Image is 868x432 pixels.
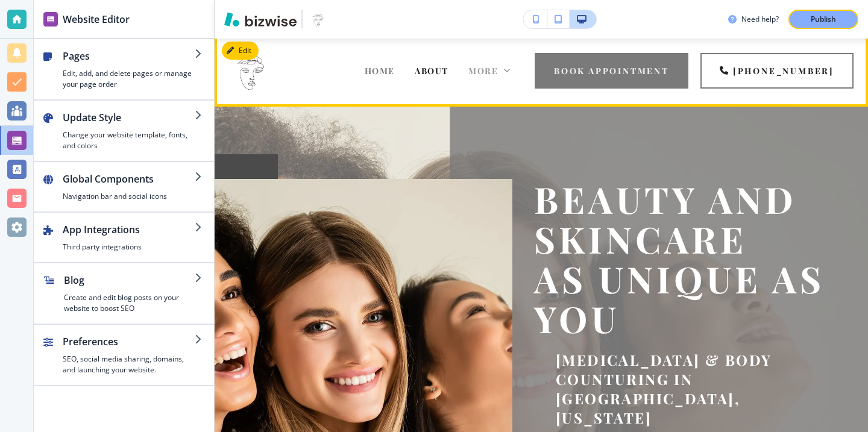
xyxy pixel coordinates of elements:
[64,292,195,314] h4: Create and edit blog posts on your website to boost SEO
[365,65,395,77] span: HOME
[223,45,280,95] img: Unique Skin Studio
[34,325,214,385] button: PreferencesSEO, social media sharing, domains, and launching your website.
[63,191,195,202] h4: Navigation bar and social icons
[811,14,836,25] p: Publish
[43,12,58,27] img: editor icon
[556,350,832,427] p: [MEDICAL_DATA] & Body Counturing in [GEOGRAPHIC_DATA], [US_STATE]
[63,172,195,186] h2: Global Components
[741,14,779,25] h3: Need help?
[64,273,195,287] h2: Blog
[415,65,448,77] span: ABOUT
[63,68,195,90] h4: Edit, add, and delete pages or manage your page order
[63,242,195,252] h4: Third party integrations
[534,258,832,338] p: as UNIQUE as you
[34,162,214,211] button: Global ComponentsNavigation bar and social icons
[534,179,832,258] p: Beauty and Skincare
[535,53,688,89] button: BOOK APPOINTMENT
[468,65,498,77] span: More
[63,110,195,125] h2: Update Style
[222,42,259,60] button: Edit
[468,64,510,77] div: More
[63,354,195,375] h4: SEO, social media sharing, domains, and launching your website.
[63,12,130,27] h2: Website Editor
[34,39,214,99] button: PagesEdit, add, and delete pages or manage your page order
[788,10,858,29] button: Publish
[63,49,195,63] h2: Pages
[307,10,329,29] img: Your Logo
[34,101,214,161] button: Update StyleChange your website template, fonts, and colors
[700,53,854,89] a: [PHONE_NUMBER]
[34,213,214,262] button: App IntegrationsThird party integrations
[63,334,195,349] h2: Preferences
[34,263,214,324] button: BlogCreate and edit blog posts on your website to boost SEO
[63,222,195,237] h2: App Integrations
[224,12,297,27] img: Bizwise Logo
[63,130,195,151] h4: Change your website template, fonts, and colors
